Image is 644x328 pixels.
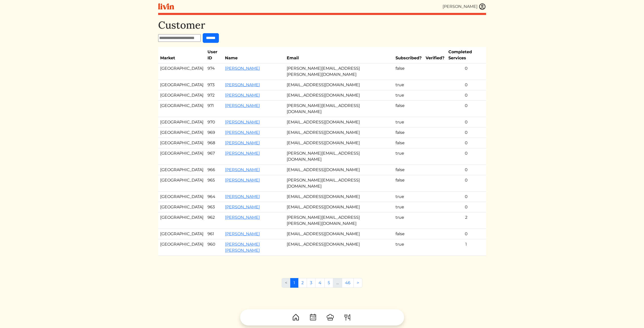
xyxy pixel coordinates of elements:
[446,148,486,165] td: 0
[343,313,351,321] img: ForkKnife-55491504ffdb50bab0c1e09e7649658475375261d09fd45db06cec23bce548bf.svg
[393,90,424,101] td: true
[479,3,486,10] img: user_account-e6e16d2ec92f44fc35f99ef0dc9cddf60790bfa021a6ecb1c896eb5d2907b31c.svg
[225,242,260,253] a: [PERSON_NAME] [PERSON_NAME]
[285,165,393,175] td: [EMAIL_ADDRESS][DOMAIN_NAME]
[158,138,205,148] td: [GEOGRAPHIC_DATA]
[158,148,205,165] td: [GEOGRAPHIC_DATA]
[225,231,260,236] a: [PERSON_NAME]
[225,178,260,183] a: [PERSON_NAME]
[290,278,298,288] a: 1
[225,151,260,156] a: [PERSON_NAME]
[446,212,486,229] td: 2
[225,66,260,71] a: [PERSON_NAME]
[205,101,223,117] td: 971
[315,278,325,288] a: 4
[158,80,205,90] td: [GEOGRAPHIC_DATA]
[223,47,285,63] th: Name
[158,192,205,202] td: [GEOGRAPHIC_DATA]
[285,80,393,90] td: [EMAIL_ADDRESS][DOMAIN_NAME]
[158,229,205,239] td: [GEOGRAPHIC_DATA]
[326,313,334,321] img: ChefHat-a374fb509e4f37eb0702ca99f5f64f3b6956810f32a249b33092029f8484b388.svg
[158,101,205,117] td: [GEOGRAPHIC_DATA]
[205,63,223,80] td: 974
[285,63,393,80] td: [PERSON_NAME][EMAIL_ADDRESS][PERSON_NAME][DOMAIN_NAME]
[446,239,486,256] td: 1
[205,192,223,202] td: 964
[298,278,307,288] a: 2
[225,93,260,98] a: [PERSON_NAME]
[158,47,205,63] th: Market
[393,175,424,192] td: false
[285,127,393,138] td: [EMAIL_ADDRESS][DOMAIN_NAME]
[205,127,223,138] td: 969
[205,90,223,101] td: 972
[393,80,424,90] td: true
[285,47,393,63] th: Email
[393,165,424,175] td: false
[292,313,300,321] img: House-9bf13187bcbb5817f509fe5e7408150f90897510c4275e13d0d5fca38e0b5951.svg
[393,229,424,239] td: false
[446,47,486,63] th: Completed Services
[285,212,393,229] td: [PERSON_NAME][EMAIL_ADDRESS][PERSON_NAME][DOMAIN_NAME]
[342,278,354,288] a: 46
[158,165,205,175] td: [GEOGRAPHIC_DATA]
[205,202,223,212] td: 963
[158,212,205,229] td: [GEOGRAPHIC_DATA]
[393,239,424,256] td: true
[354,278,362,288] a: Next
[446,175,486,192] td: 0
[205,138,223,148] td: 968
[285,101,393,117] td: [PERSON_NAME][EMAIL_ADDRESS][DOMAIN_NAME]
[225,130,260,135] a: [PERSON_NAME]
[446,117,486,127] td: 0
[158,239,205,256] td: [GEOGRAPHIC_DATA]
[285,148,393,165] td: [PERSON_NAME][EMAIL_ADDRESS][DOMAIN_NAME]
[205,229,223,239] td: 961
[205,47,223,63] th: User ID
[285,90,393,101] td: [EMAIL_ADDRESS][DOMAIN_NAME]
[158,175,205,192] td: [GEOGRAPHIC_DATA]
[393,202,424,212] td: true
[205,148,223,165] td: 967
[225,215,260,220] a: [PERSON_NAME]
[446,101,486,117] td: 0
[158,117,205,127] td: [GEOGRAPHIC_DATA]
[424,47,446,63] th: Verified?
[285,229,393,239] td: [EMAIL_ADDRESS][DOMAIN_NAME]
[446,80,486,90] td: 0
[307,278,316,288] a: 3
[285,138,393,148] td: [EMAIL_ADDRESS][DOMAIN_NAME]
[225,194,260,199] a: [PERSON_NAME]
[446,138,486,148] td: 0
[285,117,393,127] td: [EMAIL_ADDRESS][DOMAIN_NAME]
[393,212,424,229] td: true
[446,165,486,175] td: 0
[158,90,205,101] td: [GEOGRAPHIC_DATA]
[205,175,223,192] td: 965
[285,175,393,192] td: [PERSON_NAME][EMAIL_ADDRESS][DOMAIN_NAME]
[324,278,333,288] a: 5
[393,117,424,127] td: true
[393,127,424,138] td: false
[205,117,223,127] td: 970
[225,140,260,145] a: [PERSON_NAME]
[158,19,486,31] h1: Customer
[285,192,393,202] td: [EMAIL_ADDRESS][DOMAIN_NAME]
[393,138,424,148] td: false
[393,101,424,117] td: false
[205,239,223,256] td: 960
[205,80,223,90] td: 973
[225,205,260,209] a: [PERSON_NAME]
[225,167,260,172] a: [PERSON_NAME]
[393,192,424,202] td: true
[158,127,205,138] td: [GEOGRAPHIC_DATA]
[205,212,223,229] td: 962
[393,47,424,63] th: Subscribed?
[309,313,317,321] img: CalendarDots-5bcf9d9080389f2a281d69619e1c85352834be518fbc73d9501aef674afc0d57.svg
[285,202,393,212] td: [EMAIL_ADDRESS][DOMAIN_NAME]
[446,90,486,101] td: 0
[285,239,393,256] td: [EMAIL_ADDRESS][DOMAIN_NAME]
[446,229,486,239] td: 0
[225,82,260,87] a: [PERSON_NAME]
[446,127,486,138] td: 0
